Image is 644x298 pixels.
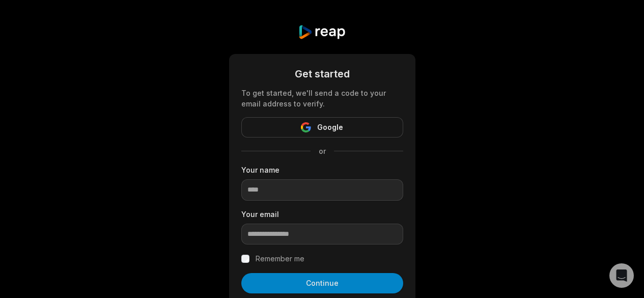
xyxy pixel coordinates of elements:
div: Open Intercom Messenger [609,263,634,288]
div: To get started, we'll send a code to your email address to verify. [241,88,403,109]
div: Get started [241,66,403,82]
button: Google [241,117,403,138]
button: Continue [241,273,403,293]
label: Remember me [256,253,304,265]
span: or [311,146,334,156]
label: Your name [241,165,403,175]
label: Your email [241,209,403,220]
span: Google [317,121,343,133]
img: reap [298,24,346,40]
